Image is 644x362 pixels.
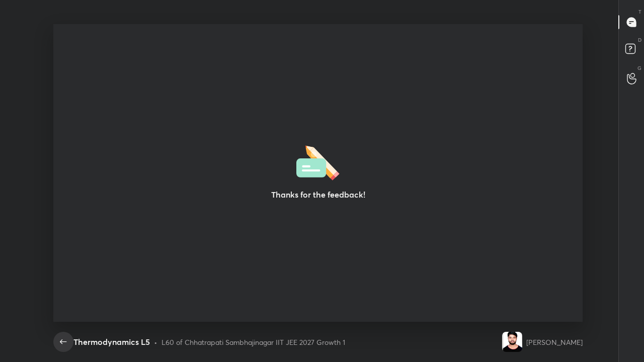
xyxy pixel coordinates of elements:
div: Thermodynamics L5 [73,336,150,348]
img: feedbackThanks.36dea665.svg [296,142,340,180]
div: [PERSON_NAME] [526,337,583,347]
p: D [638,36,641,44]
div: L60 of Chhatrapati Sambhajinagar IIT JEE 2027 Growth 1 [162,337,345,347]
img: 66874679623d4816b07f54b5b4078b8d.jpg [502,332,522,352]
h3: Thanks for the feedback! [271,189,365,201]
div: • [154,337,157,347]
p: T [638,8,641,16]
p: G [637,64,641,72]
